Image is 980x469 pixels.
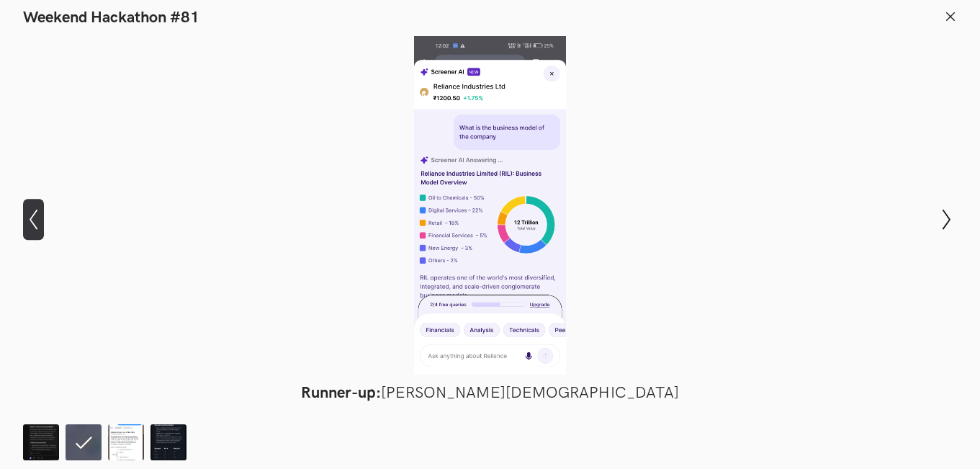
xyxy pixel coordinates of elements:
h1: Weekend Hackathon #81 [23,9,199,27]
img: screener_AI.jpg [108,424,144,460]
strong: Runner-up: [301,383,381,403]
img: Screener.png [23,424,59,460]
img: Screener_AI.png [150,424,186,460]
figcaption: [PERSON_NAME][DEMOGRAPHIC_DATA] [58,383,922,403]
